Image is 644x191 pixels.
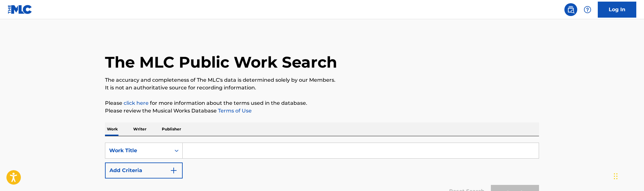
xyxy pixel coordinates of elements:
img: 9d2ae6d4665cec9f34b9.svg [170,167,178,174]
img: MLC Logo [8,5,32,14]
div: Work Title [109,147,167,154]
p: It is not an authoritative source for recording information. [105,84,539,92]
button: Add Criteria [105,162,183,179]
h1: The MLC Public Work Search [105,53,337,72]
p: Please for more information about the terms used in the database. [105,99,539,107]
div: Drag [614,167,618,186]
a: Terms of Use [217,108,252,114]
p: The accuracy and completeness of The MLC's data is determined solely by our Members. [105,76,539,84]
p: Please review the Musical Works Database [105,107,539,115]
p: Publisher [160,122,183,136]
p: Writer [131,122,148,136]
img: help [584,6,591,13]
a: click here [124,100,149,106]
p: Work [105,122,120,136]
img: search [567,6,575,13]
a: Log In [598,2,636,18]
iframe: Chat Widget [612,160,644,191]
div: Help [581,3,594,16]
a: Public Search [564,3,577,16]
